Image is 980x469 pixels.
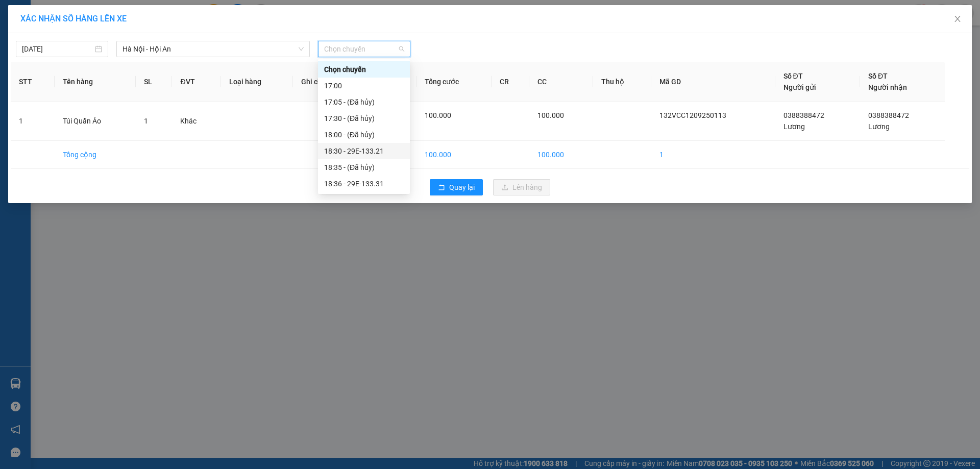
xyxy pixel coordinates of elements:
span: 132VCC1209250113 [659,111,726,119]
div: 17:30 - (Đã hủy) [324,113,404,124]
th: STT [11,62,55,102]
td: Khác [172,102,220,141]
th: Thu hộ [593,62,651,102]
th: Mã GD [651,62,775,102]
div: 18:36 - 29E-133.31 [324,178,404,189]
div: 18:30 - 29E-133.21 [324,145,404,157]
td: 100.000 [416,141,492,169]
span: Chọn chuyến [324,41,404,57]
th: CC [529,62,593,102]
button: Close [943,5,972,34]
td: 1 [651,141,775,169]
input: 12/09/2025 [22,43,93,55]
span: 1 [144,117,148,125]
span: Quay lại [449,182,475,193]
span: 100.000 [537,111,564,119]
th: Tổng cước [416,62,492,102]
div: 18:35 - (Đã hủy) [324,162,404,173]
span: Lương [868,122,890,131]
th: Ghi chú [293,62,354,102]
span: Người nhận [868,83,907,91]
button: uploadLên hàng [493,179,550,195]
div: Chọn chuyến [318,61,410,78]
th: SL [136,62,172,102]
span: 0388388472 [783,111,824,119]
div: Chọn chuyến [324,64,404,75]
th: Loại hàng [221,62,293,102]
div: 17:05 - (Đã hủy) [324,96,404,108]
th: Tên hàng [55,62,136,102]
span: down [298,46,304,52]
span: Lương [783,122,805,131]
button: rollbackQuay lại [430,179,483,195]
span: Số ĐT [783,72,803,80]
span: Hà Nội - Hội An [122,41,304,57]
span: 100.000 [425,111,451,119]
span: Số ĐT [868,72,888,80]
th: CR [492,62,529,102]
span: Người gửi [783,83,816,91]
td: Tổng cộng [55,141,136,169]
div: 17:00 [324,80,404,91]
span: rollback [438,184,445,192]
span: 0388388472 [868,111,909,119]
td: 100.000 [529,141,593,169]
th: ĐVT [172,62,220,102]
span: XÁC NHẬN SỐ HÀNG LÊN XE [20,14,127,23]
span: close [953,15,962,23]
td: Túi Quần Áo [55,102,136,141]
div: 18:00 - (Đã hủy) [324,129,404,140]
td: 1 [11,102,55,141]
